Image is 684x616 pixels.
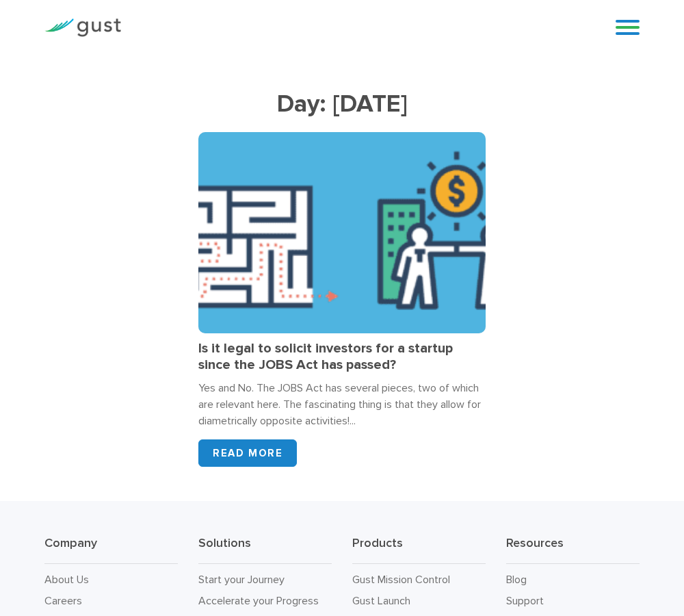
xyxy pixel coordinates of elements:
h3: Resources [506,535,640,564]
a: Careers [44,594,82,607]
h3: Solutions [198,535,332,564]
a: Is it legal to solicit investors for a startup since the JOBS Act has passed? [198,340,453,373]
div: Yes and No. The JOBS Act has several pieces, two of which are relevant here. The fascinating thin... [198,380,486,429]
a: Accelerate your Progress [198,594,319,607]
a: Support [506,594,544,607]
h3: Company [44,535,178,564]
a: Read More [198,439,297,467]
h1: Day: [DATE] [44,89,640,118]
img: What Founders Should Consider Early Exit Offer 601e498501579f6bfb2b1c25ae3ca66095ba6d7760710e7efe... [198,132,486,333]
h3: Products [352,535,486,564]
a: Gust Mission Control [352,573,450,586]
a: Start your Journey [198,573,285,586]
img: Gust Logo [44,18,121,37]
a: Gust Launch [352,594,410,607]
a: Blog [506,573,527,586]
a: About Us [44,573,89,586]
